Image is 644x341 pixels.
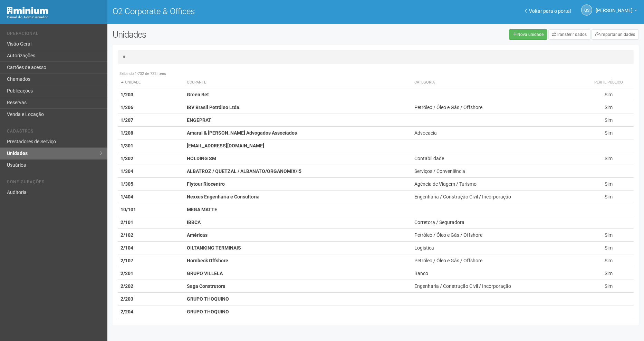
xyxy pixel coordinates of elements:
[592,29,639,40] a: Importar unidades
[605,92,613,97] span: Sim
[412,216,584,229] td: Corretora / Seguradora
[118,77,184,88] th: Unidade: activate to sort column descending
[605,271,613,276] span: Sim
[412,101,584,114] td: Petróleo / Óleo e Gás / Offshore
[187,245,241,251] strong: OILTANKING TERMINAIS
[187,220,201,225] strong: IBBCA
[121,156,133,161] strong: 1/302
[412,77,584,88] th: Categoria: activate to sort column ascending
[113,7,371,16] h1: O2 Corporate & Offices
[605,194,613,199] span: Sim
[7,179,102,187] li: Configurações
[121,271,133,276] strong: 2/201
[121,130,133,136] strong: 1/208
[605,181,613,187] span: Sim
[581,4,592,16] a: GS
[187,117,211,123] strong: ENGEPRAT
[187,130,297,136] strong: Amaral & [PERSON_NAME] Advogados Associados
[187,232,208,238] strong: Américas
[121,194,133,199] strong: 1/404
[121,232,133,238] strong: 2/102
[412,254,584,267] td: Petróleo / Óleo e Gás / Offshore
[121,207,136,212] strong: 10/101
[605,232,613,238] span: Sim
[121,309,133,314] strong: 2/204
[525,8,571,14] a: Voltar para o portal
[187,258,228,263] strong: Hornbeck Offshore
[187,143,264,148] strong: [EMAIL_ADDRESS][DOMAIN_NAME]
[121,181,133,187] strong: 1/305
[187,309,229,314] strong: GRUPO THOQUINO
[187,271,223,276] strong: GRUPO VILLELA
[412,229,584,242] td: Petróleo / Óleo e Gás / Offshore
[121,245,133,251] strong: 2/104
[7,14,102,20] div: Painel do Administrador
[187,296,229,302] strong: GRUPO THOQUINO
[187,156,216,161] strong: HOLDING SM
[7,7,48,14] img: Minium
[187,283,225,289] strong: Saga Construtora
[121,296,133,302] strong: 2/203
[412,127,584,139] td: Advocacia
[596,9,637,14] a: [PERSON_NAME]
[548,29,590,40] a: Transferir dados
[596,1,633,13] span: Gabriela Souza
[605,117,613,123] span: Sim
[605,283,613,289] span: Sim
[118,71,634,77] div: Exibindo 1-732 de 732 itens
[121,117,133,123] strong: 1/207
[605,130,613,136] span: Sim
[412,267,584,280] td: Banco
[412,280,584,293] td: Engenharia / Construção Civil / Incorporação
[187,194,260,199] strong: Nexxus Engenharia e Consultoria
[121,168,133,174] strong: 1/304
[121,92,133,97] strong: 1/203
[7,129,102,136] li: Cadastros
[605,105,613,110] span: Sim
[121,143,133,148] strong: 1/301
[184,77,412,88] th: Ocupante: activate to sort column ascending
[605,156,613,161] span: Sim
[187,92,209,97] strong: Green Bet
[187,207,217,212] strong: MEGA MATTE
[187,168,301,174] strong: ALBATROZ / QUETZAL / ALBANATO/ORGANOMIX/I5
[584,77,634,88] th: Perfil público: activate to sort column ascending
[121,258,133,263] strong: 2/107
[605,245,613,251] span: Sim
[7,31,102,38] li: Operacional
[412,152,584,165] td: Contabilidade
[605,258,613,263] span: Sim
[187,181,225,187] strong: Flytour Riocentro
[187,105,241,110] strong: IBV Brasil Petróleo Ltda.
[113,29,326,40] h2: Unidades
[412,165,584,178] td: Serviços / Conveniência
[121,283,133,289] strong: 2/202
[412,178,584,191] td: Agência de Viagem / Turismo
[412,191,584,203] td: Engenharia / Construção Civil / Incorporação
[121,105,133,110] strong: 1/206
[509,29,547,40] a: Nova unidade
[412,242,584,254] td: Logística
[121,220,133,225] strong: 2/101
